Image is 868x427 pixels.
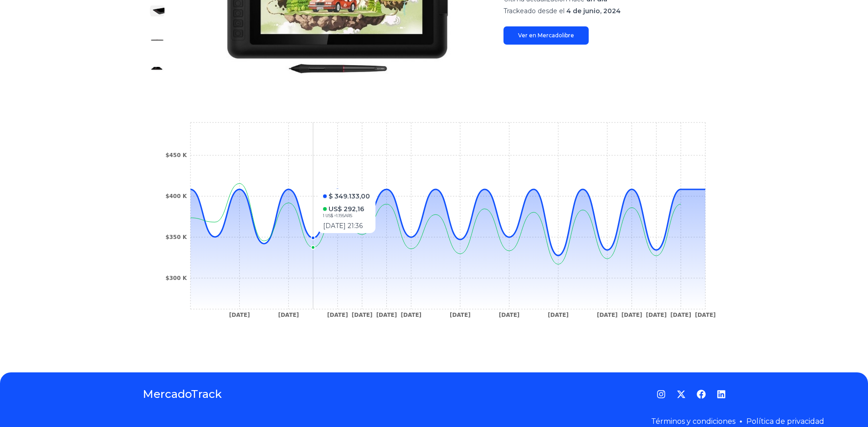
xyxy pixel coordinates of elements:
[143,387,222,402] a: MercadoTrack
[450,312,471,318] tspan: [DATE]
[670,312,691,318] tspan: [DATE]
[657,390,666,399] a: Instagram
[621,312,642,318] tspan: [DATE]
[327,312,348,318] tspan: [DATE]
[150,4,164,18] img: Pantalla Grafica Digitalizadora Xp Pen Artist 12 Pro Easy
[548,312,569,318] tspan: [DATE]
[646,312,667,318] tspan: [DATE]
[376,312,397,318] tspan: [DATE]
[150,33,164,47] img: Pantalla Grafica Digitalizadora Xp Pen Artist 12 Pro Easy
[677,390,686,399] a: Twitter
[351,312,372,318] tspan: [DATE]
[165,234,187,240] tspan: $350 K
[503,7,565,15] span: Trackeado desde el
[503,26,589,45] a: Ver en Mercadolibre
[150,62,164,76] img: Pantalla Grafica Digitalizadora Xp Pen Artist 12 Pro Easy
[566,7,621,15] span: 4 de junio, 2024
[165,152,187,158] tspan: $450 K
[746,417,824,426] a: Política de privacidad
[165,275,187,281] tspan: $300 K
[165,193,187,199] tspan: $400 K
[695,312,716,318] tspan: [DATE]
[697,390,706,399] a: Facebook
[651,417,735,426] a: Términos y condiciones
[401,312,421,318] tspan: [DATE]
[717,390,726,399] a: LinkedIn
[278,312,299,318] tspan: [DATE]
[596,312,617,318] tspan: [DATE]
[498,312,519,318] tspan: [DATE]
[229,312,250,318] tspan: [DATE]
